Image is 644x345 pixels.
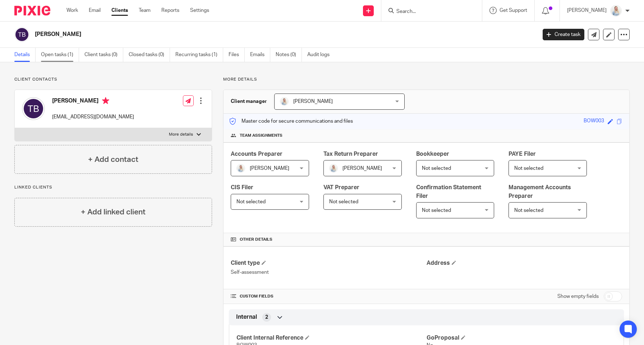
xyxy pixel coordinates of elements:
p: [EMAIL_ADDRESS][DOMAIN_NAME] [52,113,134,121]
a: Closed tasks (0) [129,48,170,62]
h3: Client manager [231,98,267,105]
span: Tax Return Preparer [323,151,378,157]
span: Not selected [422,208,451,213]
h4: GoProposal [427,334,616,342]
p: Client contacts [14,77,212,82]
span: [PERSON_NAME] [293,99,333,104]
h4: + Add linked client [81,206,146,218]
a: Client tasks (0) [84,48,123,62]
a: Audit logs [307,48,335,62]
span: Other details [240,237,272,242]
span: Accounts Preparer [231,151,282,157]
p: Master code for secure communications and files [229,118,353,125]
input: Search [396,9,460,15]
span: Team assignments [240,133,282,139]
span: CIS Filer [231,185,253,190]
span: Get Support [500,8,527,13]
p: More details [169,132,193,137]
span: [PERSON_NAME] [342,166,382,171]
a: Recurring tasks (1) [175,48,223,62]
h4: CUSTOM FIELDS [231,294,426,299]
img: MC_T&CO_Headshots-25.jpg [236,164,245,173]
span: Internal [236,313,257,321]
label: Show empty fields [557,293,599,300]
span: Not selected [329,199,358,204]
a: Email [89,7,101,14]
img: svg%3E [22,97,45,120]
img: svg%3E [14,27,29,42]
h4: Address [427,259,622,267]
div: BOW003 [584,117,604,126]
a: Work [66,7,78,14]
img: MC_T&CO_Headshots-25.jpg [329,164,338,173]
span: VAT Preparer [323,185,359,190]
a: Team [139,7,151,14]
p: Linked clients [14,185,212,190]
p: [PERSON_NAME] [567,7,607,14]
a: Reports [161,7,179,14]
span: [PERSON_NAME] [250,166,289,171]
span: Not selected [422,166,451,171]
a: Create task [543,29,584,40]
span: Bookkeeper [416,151,449,157]
span: PAYE Filer [509,151,536,157]
i: Primary [102,97,109,104]
a: Files [229,48,245,62]
a: Clients [111,7,128,14]
a: Settings [190,7,209,14]
h4: [PERSON_NAME] [52,97,134,106]
img: Pixie [14,6,50,15]
h2: [PERSON_NAME] [35,31,432,38]
h4: + Add contact [88,154,138,165]
a: Details [14,48,36,62]
span: Not selected [514,208,543,213]
a: Emails [250,48,270,62]
a: Notes (0) [276,48,302,62]
span: 2 [265,314,268,321]
a: Open tasks (1) [41,48,79,62]
img: MC_T&CO_Headshots-25.jpg [280,97,289,106]
span: Confirmation Statement Filer [416,185,481,199]
img: MC_T&CO_Headshots-25.jpg [610,5,622,17]
span: Not selected [514,166,543,171]
p: More details [223,77,630,82]
span: Not selected [236,199,266,204]
span: Management Accounts Preparer [509,185,571,199]
p: Self-assessment [231,269,426,276]
h4: Client type [231,259,426,267]
h4: Client Internal Reference [236,334,426,342]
